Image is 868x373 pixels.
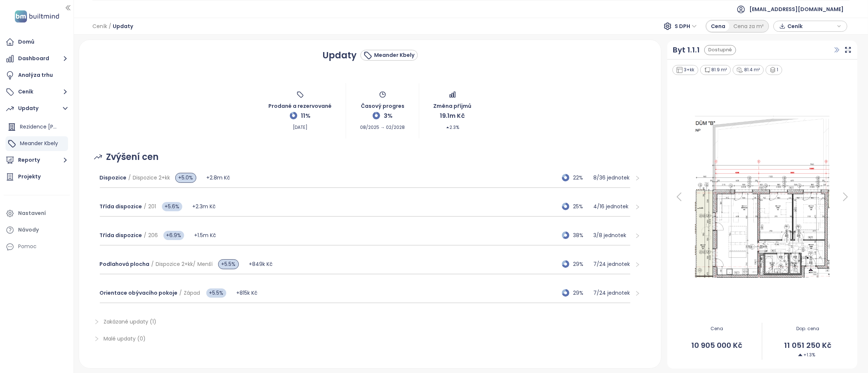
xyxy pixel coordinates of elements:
[672,325,762,332] span: Cena
[162,202,182,211] span: +5.6%
[798,352,815,359] span: +1.3%
[129,174,131,181] span: /
[6,120,68,134] div: Rezidence [PERSON_NAME]
[18,209,46,218] div: Nastavení
[13,9,61,24] img: logo
[198,260,213,268] span: Menší
[733,65,764,75] div: 81.4 m²
[4,153,70,168] button: Reporty
[446,126,450,129] span: caret-up
[92,20,107,33] span: Ceník
[106,150,159,164] span: Zvýšení cen
[218,259,239,269] span: +5.5%
[360,120,405,131] span: 08/2025 → 02/2028
[322,49,357,62] h1: Updaty
[18,242,37,251] div: Pomoc
[433,98,471,110] span: Změna příjmů
[104,318,157,325] span: Zakázané updaty (1)
[206,174,230,181] span: +2.8m Kč
[149,232,158,239] span: 206
[293,120,308,131] span: [DATE]
[687,114,838,280] img: Floor plan
[4,35,70,49] a: Domů
[301,111,311,120] span: 11%
[573,231,589,239] span: 38%
[6,136,68,151] div: Meander Kbely
[144,232,147,239] span: /
[4,239,70,254] div: Pomoc
[440,111,465,120] span: 19.1m Kč
[573,289,589,297] span: 29%
[573,202,589,211] span: 25%
[762,340,853,351] span: 11 051 250 Kč
[18,104,38,113] div: Updaty
[4,206,70,221] a: Nastavení
[593,174,630,182] p: 8 / 36 jednotek
[704,45,736,55] div: Dostupné
[766,65,783,75] div: 1
[635,262,640,267] span: right
[94,336,99,342] span: right
[673,44,700,56] a: Byt 1.1.1
[236,289,257,297] span: +815k Kč
[700,65,731,75] div: 81.9 m²
[798,353,803,357] img: Decrease
[184,289,200,297] span: Západ
[18,225,39,235] div: Návody
[100,289,178,297] span: Orientace obývacího pokoje
[777,21,843,32] div: button
[4,223,70,237] a: Návody
[672,65,698,75] div: 3+kk
[109,20,111,33] span: /
[100,203,142,210] span: Třída dispozice
[762,325,853,332] span: Dop. cena
[144,203,147,210] span: /
[100,232,142,239] span: Třída dispozice
[249,260,272,268] span: +849k Kč
[446,120,459,131] span: 2.3%
[635,204,640,210] span: right
[635,291,640,296] span: right
[20,123,89,130] span: Rezidence [PERSON_NAME]
[4,68,70,83] a: Analýza trhu
[593,202,630,211] p: 4 / 16 jednotek
[4,85,70,99] button: Ceník
[675,21,697,32] span: S DPH
[4,170,70,184] a: Projekty
[100,174,127,181] span: Dispozice
[749,0,844,18] span: [EMAIL_ADDRESS][DOMAIN_NAME]
[374,51,414,59] div: Meander Kbely
[707,21,729,31] div: Cena
[149,203,156,210] span: 201
[20,140,58,147] span: Meander Kbely
[133,174,170,181] span: Dispozice 2+kk
[384,111,393,120] span: 3%
[192,203,216,210] span: +2.3m Kč
[104,335,146,342] span: Malé updaty (0)
[672,340,762,351] span: 10 905 000 Kč
[635,233,640,239] span: right
[573,260,589,268] span: 29%
[206,288,226,298] span: +5.5%
[729,21,768,31] div: Cena za m²
[593,289,630,297] p: 7 / 24 jednotek
[94,319,99,325] span: right
[593,231,630,239] p: 3 / 8 jednotek
[18,71,53,80] div: Analýza trhu
[593,260,630,268] p: 7 / 24 jednotek
[18,172,41,181] div: Projekty
[4,51,70,66] button: Dashboard
[635,175,640,181] span: right
[152,260,154,268] span: /
[175,173,196,183] span: +5.0%
[163,231,184,240] span: +6.9%
[113,20,133,33] span: Updaty
[156,260,193,268] span: Dispozice 2+kk
[4,101,70,116] button: Updaty
[268,98,332,110] span: Prodané a rezervované
[787,21,835,32] span: Ceník
[193,260,196,268] span: /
